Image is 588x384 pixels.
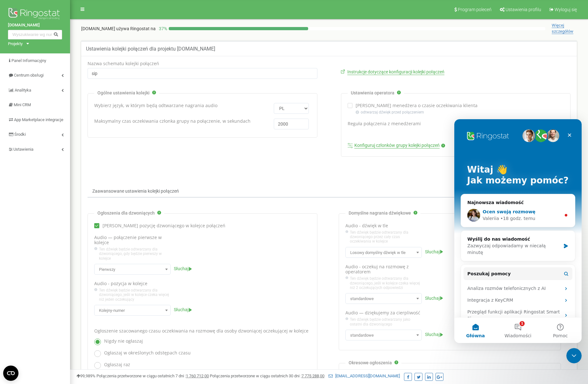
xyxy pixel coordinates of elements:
label: Ogłaszaj w określonych odstępach czasu [101,350,274,356]
input: Wyszukiwanie wg numeru [8,30,62,39]
label: Wybierz język, w którym będą odtwarzane nagrania audio [94,103,267,108]
span: Ustawienia [13,147,33,152]
span: Słuchaj [425,332,440,337]
a: Słuchaj [425,332,444,337]
label: Ogłaszaj raz [101,362,274,367]
p: odtwarzaj dźwięk przed połączeniem [356,110,564,114]
iframe: Intercom live chat [454,119,582,343]
span: Słuchaj [174,266,188,271]
p: Ogłoszenia dla dzwoniących [97,210,155,216]
button: Open CMP widget [3,366,18,381]
span: Słuchaj [425,249,440,255]
span: Centrum obsługi [14,73,44,78]
span: Kolejny-numer [96,306,168,315]
span: Pierwszy [96,265,168,274]
a: Instrukcje dotyczące konfiguracji kolejki połączeń [347,69,444,75]
div: Projekty [8,41,23,47]
a: Konfiguruj członków grupy kolejki połączeń [354,143,440,148]
label: Nigdy nie ogłaszaj [101,339,274,344]
a: Słuchaj [174,307,193,312]
label: Reguła połączenia z menedżerami [348,121,462,127]
a: Słuchaj [425,249,444,255]
span: Ten dźwięk będzie odtwarzany dla dzwoniącego, jeśli w kolejce czeka więcej niż 2 oczekujących odp... [350,276,422,290]
label: Audio — połączenie pierwsze w kolejce [94,235,171,246]
a: Słuchaj [174,266,193,271]
span: Mini CRM [14,102,31,107]
span: Analityka [15,88,31,93]
p: Zaawansowane ustawienia kolejki połączeń [92,189,561,194]
span: Ten dźwięk będzie odtwarzany dla dzwoniącego, gdy będzie pierwszy w kolejce [99,247,171,261]
p: 37 % [156,25,169,32]
p: Ogólne ustawienia kolejki [97,90,150,96]
label: [PERSON_NAME] pozycję dzwoniącego w kolejce połączeń [103,223,311,229]
u: 1 760 712,00 [186,374,209,378]
p: Domyślne nagrania dźwiękowe [349,210,411,216]
img: Ringostat logo [8,6,62,22]
span: Wyloguj się [555,7,577,12]
label: Nazwa schematu kolejki połączeń [88,61,271,66]
span: Słuchaj [425,296,440,301]
span: standardowe [345,293,422,304]
span: Ten dźwięk będzie odtwarzany dla dzwoniącego przez cały czas oczekiwania w kolejce [350,230,422,244]
span: Losowy domyślny dźwięk w tle [348,248,420,257]
label: Audio - dźwięk w tle [345,223,422,229]
a: [EMAIL_ADDRESS][DOMAIN_NAME] [329,374,400,378]
p: Okresowe ogłoszenia [349,360,392,366]
label: [PERSON_NAME] menedżera o czasie oczekiwania klienta [356,103,522,108]
p: [DOMAIN_NAME] [81,25,156,32]
span: standardowe [348,294,420,303]
span: Ustawienia profilu [506,7,541,12]
span: 99,989% [76,374,96,378]
span: Losowy domyślny dźwięk w tle [345,247,422,258]
h5: Ustawienia kolejki połączeń dla projektu [DOMAIN_NAME] [86,46,215,52]
span: Panel Informacyjny [11,58,46,63]
span: Więcej szczegółów [552,23,573,34]
span: Kolejny-numer [94,305,171,316]
a: [DOMAIN_NAME] [8,22,62,28]
p: Ustawienia operatora [351,90,394,96]
span: Program poleceń [458,7,492,12]
span: App Marketplace integracje [14,117,63,122]
a: Słuchaj [425,296,444,301]
label: Audio - pozycja w kolejce [94,281,171,286]
span: Połączenia przetworzone w ciągu ostatnich 7 dni : [96,374,209,378]
span: Ten dźwięk będzie odtwarzany dla dzwoniącego, jeśli w kolejce czeka więcej niż jeden oczekujący [99,288,171,302]
iframe: Intercom live chat [566,348,582,363]
label: Audio - oczekuj na rozmowę z operatorem [345,264,422,275]
span: używa Ringostat na [116,26,156,31]
span: standardowe [348,331,420,340]
span: Połączenia przetworzone w ciągu ostatnich 30 dni : [210,374,324,378]
span: Ten dźwięk będzie odtwarzany jako ostatni dla dzwoniącego [350,317,422,326]
label: Ogłoszenie szacowanego czasu oczekiwania na rozmowę dla osoby dzwoniącej oczekującej w kolejce [94,328,311,334]
u: 7 775 288,00 [301,374,324,378]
